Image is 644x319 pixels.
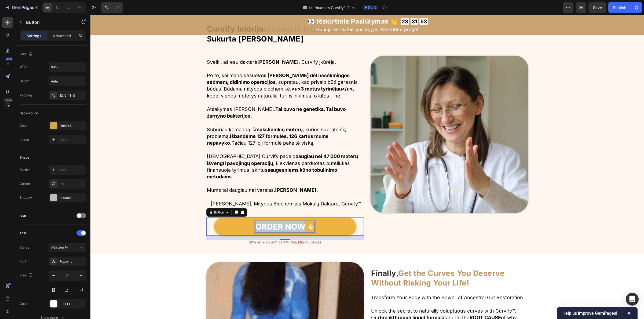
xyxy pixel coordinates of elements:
[51,245,68,250] span: Heading 1*
[608,2,631,13] button: Publish
[60,196,85,200] div: 000000
[280,41,438,198] img: gempages_578032762192134844-2d4ec2e7-5826-432c-85d2-fc01ca7d0921.webp
[211,225,231,229] strong: left in stock)
[20,301,28,306] div: Color
[20,137,29,142] div: Image
[613,5,626,10] div: Publish
[159,225,207,229] strong: 50% off ends at 11:59 PM (Only
[49,243,86,252] button: Heading 1*
[116,111,273,132] p: Subūriau komandą iš , kurios suprato šią problemą. Tačiau 127-oji formulė pakeitė viską.
[20,245,29,250] div: Styles
[20,272,34,279] div: Size
[124,202,266,221] a: Rich Text Editor. Editing area: main
[123,195,135,200] div: Button
[20,93,32,98] div: Padding
[20,64,28,69] div: Width
[588,2,606,13] button: Save
[20,51,34,58] div: Size
[20,123,28,128] div: Color
[116,58,259,70] strong: vos [PERSON_NAME] dėl nesėkmingos sėdmenų didinimo operacijos
[116,118,238,131] strong: Išbandėme 127 formules. 126 kartus mums nepavyko.
[20,259,26,264] div: Font
[60,302,85,306] div: FFFFFF
[281,279,437,286] p: Transform Your Body with the Power of Ancestral Gut Restoration
[207,225,211,229] strong: 23
[20,231,26,235] div: Text
[2,2,40,13] button: 7
[167,44,208,50] strong: [PERSON_NAME]
[20,79,30,84] div: Height
[20,155,29,160] div: Shape
[185,172,228,178] strong: [PERSON_NAME].
[27,33,42,39] p: Settings
[116,172,273,178] p: Mums tai daugiau nei verslas.
[20,195,32,200] div: Shadow
[281,254,414,272] strong: Get the Curves You Deserve Without Risking Your Life!
[116,138,268,151] strong: daugiau nei 47 000 moterų išvengti pavojingų operacijų
[562,310,632,316] button: Show survey - Help us improve GemPages!
[4,98,13,102] div: Beta
[281,254,308,263] strong: Finally,
[116,57,273,84] p: Po to, kai mano sesuo , supratau, kad privalo būti geresnis būdas. Būdama mitybos biochemikė, , k...
[20,111,38,116] div: Background
[116,91,273,104] p: Atsakymas [PERSON_NAME].
[60,137,85,142] div: Add...
[60,123,85,128] div: D8A745
[289,300,354,305] strong: breakthrough liquid formula
[165,206,224,217] div: Rich Text Editor. Editing area: main
[101,2,123,13] div: Undo/Redo
[60,168,85,172] div: Add...
[5,57,13,61] div: 450
[562,311,626,316] span: Help us improve GemPages!
[593,5,602,10] span: Save
[165,112,212,117] strong: mokslininkių moterų
[116,152,247,164] strong: saugesniems kūno tobulinimo metodams
[26,19,72,25] p: Button
[116,43,274,200] div: Rich Text Editor. Editing area: main
[309,5,310,10] span: /
[49,76,86,86] input: Auto
[20,213,26,218] div: Icon
[60,93,85,98] div: 13, 0, 13, 0
[116,44,273,50] p: Sveiki, aš esu daktarė , Curvify įkūrėja.
[116,185,273,199] p: – [PERSON_NAME], Mitybos Biochemijos Mokslų Daktarė, Curvify™ Įkūrėja
[60,259,85,264] div: Poppins
[35,4,38,11] p: 7
[626,293,639,306] div: Open Intercom Messenger
[49,62,86,72] input: Auto
[201,71,262,77] strong: <u>3 metus tyrinėjau</u>
[379,300,411,305] strong: ROOT CAUSE
[311,5,350,10] span: Lithuanian Curvify™ 2
[165,206,224,217] p: ORDER NOW ↓
[20,181,30,186] div: Corner
[60,182,85,186] div: Pill
[53,33,71,39] p: Advanced
[20,167,30,172] div: Border
[368,5,376,10] span: Draft
[90,15,644,319] iframe: Design area
[116,91,255,104] strong: Tai buvo ne genetika. Tai buvo žarnyno bakterijos.
[116,138,273,165] p: [DEMOGRAPHIC_DATA] Curvify padėjo ; kiekvienas parduotas buteliukas finansuoja tyrimus, skirtus .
